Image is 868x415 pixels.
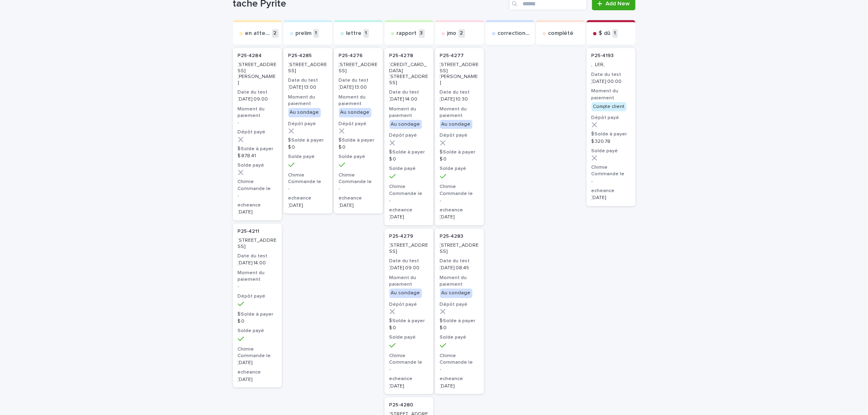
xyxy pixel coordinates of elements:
[606,1,630,7] span: Add New
[389,120,422,129] div: Au sondage
[288,144,327,150] p: $ 0
[238,89,277,96] h3: Date du test
[440,367,479,372] p: -
[233,224,282,387] a: P25-4211 [STREET_ADDRESS]Date du test[DATE] 14:00Moment du paiement-Dépôt payé$Solde à payer$ 0So...
[548,30,574,37] p: complété
[238,146,277,152] h3: $Solde à payer
[288,154,327,160] h3: Solde payé
[447,30,457,37] p: jmo
[339,53,363,59] p: P25-4276
[339,62,378,74] p: [STREET_ADDRESS]
[389,376,428,382] h3: echeance
[440,62,479,86] p: [STREET_ADDRESS][PERSON_NAME]
[389,289,422,298] div: Au sondage
[389,334,428,341] h3: Solde payé
[389,183,428,197] h3: Chimie Commande le
[435,229,484,394] a: P25-4283 [STREET_ADDRESS]Date du test[DATE] 08:45Moment du paiementAu sondageDépôt payé$Solde à p...
[238,96,277,102] p: [DATE] 09:00
[288,186,327,192] p: -
[288,94,327,107] h3: Moment du paiement
[419,29,425,38] p: 3
[458,29,465,38] p: 2
[238,193,277,199] p: -
[389,207,428,213] h3: echeance
[440,275,479,288] h3: Moment du paiement
[238,377,277,383] p: [DATE]
[592,79,631,85] p: [DATE] 00:00
[238,346,277,359] h3: Chimie Commande le
[238,260,277,266] p: [DATE] 14:00
[339,195,378,202] h3: echeance
[389,96,428,102] p: [DATE] 14:00
[389,198,428,204] p: -
[238,360,277,366] p: [DATE]
[238,53,262,59] p: P25-4284
[389,265,428,271] p: [DATE] 09:00
[440,258,479,264] h3: Date du test
[238,328,277,334] h3: Solde payé
[339,94,378,107] h3: Moment du paiement
[288,77,327,84] h3: Date du test
[435,48,484,225] a: P25-4277 [STREET_ADDRESS][PERSON_NAME]Date du test[DATE] 10:30Moment du paiementAu sondageDépôt p...
[238,253,277,259] h3: Date du test
[592,102,626,111] div: Compte client
[238,238,277,250] p: [STREET_ADDRESS]
[288,108,321,117] div: Au sondage
[440,149,479,156] h3: $Solde à payer
[384,229,433,394] a: P25-4279 [STREET_ADDRESS]Date du test[DATE] 09:00Moment du paiementAu sondageDépôt payé$Solde à p...
[440,376,479,382] h3: echeance
[238,209,277,215] p: [DATE]
[389,156,428,162] p: $ 0
[440,53,464,59] p: P25-4277
[440,106,479,119] h3: Moment du paiement
[389,53,414,59] p: P25-4278
[498,30,531,37] p: correction exp
[440,183,479,197] h3: Chimie Commande le
[238,106,277,119] h3: Moment du paiement
[288,53,312,59] p: P25-4285
[238,311,277,318] h3: $Solde à payer
[389,132,428,139] h3: Dépôt payé
[440,334,479,341] h3: Solde payé
[339,77,378,84] h3: Date du test
[440,383,479,389] p: [DATE]
[288,172,327,185] h3: Chimie Commande le
[389,62,428,86] p: [CREDIT_CARD_DATA][STREET_ADDRESS]
[592,179,631,184] p: -
[238,270,277,283] h3: Moment du paiement
[389,325,428,331] p: $ 0
[339,137,378,144] h3: $Solde à payer
[440,165,479,172] h3: Solde payé
[238,202,277,209] h3: echeance
[238,179,277,192] h3: Chimie Commande le
[334,48,383,213] a: P25-4276 [STREET_ADDRESS]Date du test[DATE] 13:00Moment du paiementAu sondageDépôt payé$Solde à p...
[592,164,631,177] h3: Chimie Commande le
[313,29,319,38] p: 1
[288,121,327,127] h3: Dépôt payé
[389,275,428,288] h3: Moment du paiement
[389,383,428,389] p: [DATE]
[440,120,472,129] div: Au sondage
[440,96,479,102] p: [DATE] 10:30
[587,48,635,206] a: P25-4193 , LER,Date du test[DATE] 00:00Moment du paiementCompte clientDépôt payé$Solde à payer$ 3...
[238,120,277,126] p: -
[238,153,277,159] p: $ 878.41
[339,154,378,160] h3: Solde payé
[233,48,282,220] a: P25-4284 [STREET_ADDRESS][PERSON_NAME]Date du test[DATE] 09:00Moment du paiement-Dépôt payé$Solde...
[288,137,327,144] h3: $Solde à payer
[389,301,428,308] h3: Dépôt payé
[245,30,270,37] p: en attente
[339,121,378,127] h3: Dépôt payé
[238,129,277,135] h3: Dépôt payé
[592,131,631,138] h3: $Solde à payer
[346,30,362,37] p: lettre
[592,188,631,194] h3: echeance
[389,234,414,239] p: P25-4279
[283,48,332,213] a: P25-4285 [STREET_ADDRESS]Date du test[DATE] 13:00Moment du paiementAu sondageDépôt payé$Solde à p...
[296,30,312,37] p: prelim
[440,132,479,139] h3: Dépôt payé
